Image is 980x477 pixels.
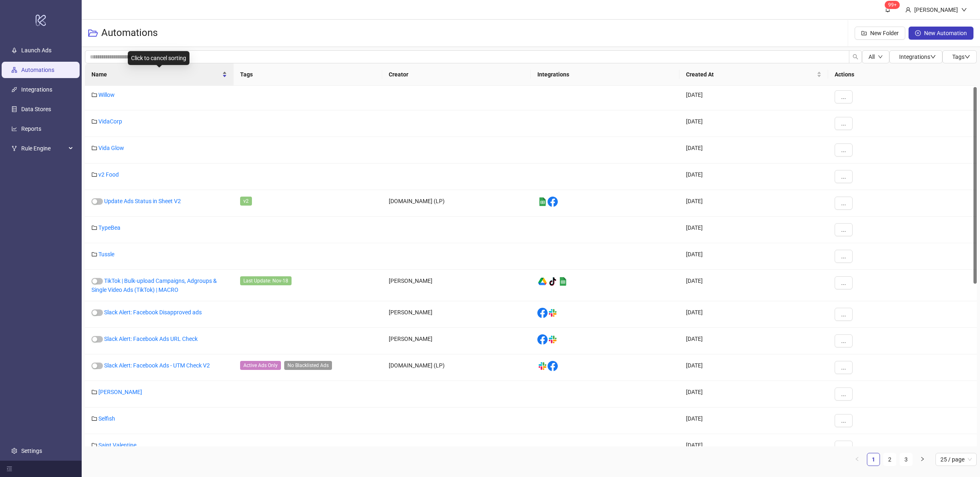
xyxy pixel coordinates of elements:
span: ... [841,173,846,180]
span: Integrations [899,54,936,60]
div: [DATE] [679,434,828,461]
span: user [905,7,911,13]
span: folder-open [88,28,98,38]
li: 1 [867,453,880,466]
th: Integrations [531,63,679,86]
div: [DATE] [679,110,828,137]
div: [DOMAIN_NAME] (LP) [382,354,531,381]
a: Vida Glow [98,145,124,151]
span: No Blacklisted Ads [284,361,332,370]
span: right [920,457,925,461]
span: folder [91,92,97,98]
button: ... [835,90,853,103]
a: Settings [21,448,42,454]
li: Next Page [916,453,929,466]
span: Name [91,70,220,79]
div: [DATE] [679,354,828,381]
a: Slack Alert: Facebook Disapproved ads [104,309,202,316]
span: menu-fold [7,466,12,472]
div: Page Size [935,453,977,466]
span: ... [841,200,846,206]
div: [PERSON_NAME] [911,5,961,14]
th: Tags [234,63,382,86]
button: ... [835,441,853,454]
span: folder-add [861,30,867,36]
span: folder [91,416,97,421]
button: Tagsdown [942,50,977,63]
span: folder [91,145,97,151]
span: down [878,54,883,59]
span: Active Ads Only [240,361,281,370]
span: fork [11,146,17,151]
a: Willow [98,92,115,98]
a: 2 [884,453,896,466]
h3: Automations [101,27,158,40]
span: New Automation [924,30,967,36]
span: ... [841,226,846,233]
span: All [869,54,875,60]
button: New Automation [909,27,973,40]
th: Actions [828,63,977,86]
span: v2 [240,197,252,206]
span: ... [841,311,846,318]
span: ... [841,253,846,260]
a: Launch Ads [21,47,51,54]
li: 2 [883,453,896,466]
a: TypeBea [98,224,120,231]
span: folder [91,389,97,395]
a: Slack Alert: Facebook Ads - UTM Check V2 [104,362,210,369]
span: ... [841,364,846,371]
span: plus-circle [915,30,921,36]
a: Tussle [98,251,114,258]
button: Integrationsdown [889,50,942,63]
span: New Folder [870,30,899,36]
span: ... [841,417,846,424]
th: Creator [382,63,531,86]
div: [DATE] [679,163,828,190]
div: [PERSON_NAME] [382,301,531,328]
a: [PERSON_NAME] [98,389,142,395]
button: ... [835,223,853,236]
span: ... [841,338,846,344]
a: Reports [21,125,41,132]
a: 3 [900,453,912,466]
span: ... [841,94,846,100]
span: 25 / page [940,453,972,466]
a: Integrations [21,86,52,93]
div: [PERSON_NAME] [382,270,531,301]
div: [DATE] [679,217,828,243]
span: folder [91,225,97,231]
span: Rule Engine [21,140,66,157]
div: [DATE] [679,243,828,270]
a: Saint Valentine [98,442,136,448]
div: Click to cancel sorting [128,51,189,65]
div: [DOMAIN_NAME] (LP) [382,190,531,217]
button: right [916,453,929,466]
a: Data Stores [21,106,51,112]
button: ... [835,334,853,347]
div: [DATE] [679,137,828,163]
span: down [930,54,936,60]
div: [DATE] [679,270,828,301]
th: Created At [679,63,828,86]
span: down [961,7,967,13]
a: Update Ads Status in Sheet V2 [104,198,181,204]
button: ... [835,143,853,157]
div: [PERSON_NAME] [382,328,531,354]
span: folder [91,172,97,177]
span: Last Update: Nov-18 [240,276,292,285]
a: Selfish [98,415,115,422]
sup: 1440 [885,1,900,9]
button: ... [835,197,853,210]
button: Alldown [862,50,889,63]
span: ... [841,120,846,127]
button: left [851,453,864,466]
div: [DATE] [679,381,828,408]
span: Tags [952,54,970,60]
div: [DATE] [679,301,828,328]
button: ... [835,387,853,401]
a: VidaCorp [98,118,122,125]
div: [DATE] [679,84,828,110]
span: folder [91,251,97,257]
span: bell [885,7,891,12]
